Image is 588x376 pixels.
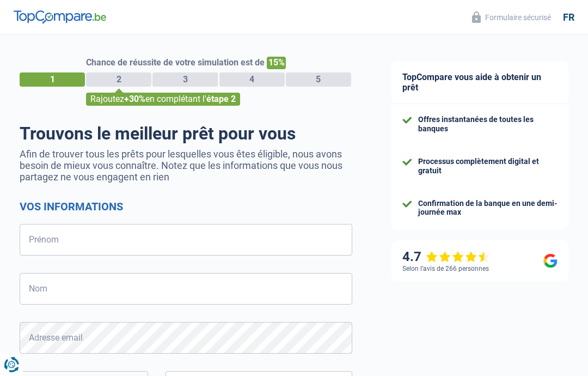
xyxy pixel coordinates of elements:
div: Selon l’avis de 266 personnes [402,265,489,272]
div: 3 [152,72,218,87]
div: 4.7 [402,249,490,265]
div: fr [563,11,574,23]
div: 1 [20,72,85,87]
div: Confirmation de la banque en une demi-journée max [418,199,558,217]
button: Formulaire sécurisé [465,8,558,26]
span: étape 2 [206,94,236,104]
h2: Vos informations [20,200,352,213]
p: Afin de trouver tous les prêts pour lesquelles vous êtes éligible, nous avons besoin de mieux vou... [20,148,352,183]
div: Processus complètement digital et gratuit [418,157,558,175]
div: 4 [219,72,285,87]
span: Chance de réussite de votre simulation est de [86,57,265,68]
h1: Trouvons le meilleur prêt pour vous [20,123,352,144]
div: Rajoutez en complétant l' [86,93,240,106]
div: 2 [86,72,151,87]
div: Offres instantanées de toutes les banques [418,115,558,134]
img: TopCompare Logo [14,10,106,23]
span: 15% [267,57,286,69]
div: TopCompare vous aide à obtenir un prêt [391,61,568,104]
span: +30% [124,94,145,104]
div: 5 [286,72,351,87]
